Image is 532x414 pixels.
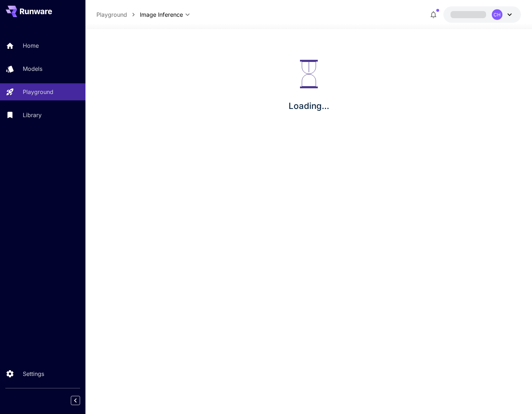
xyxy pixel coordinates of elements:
[23,88,53,96] p: Playground
[23,111,42,119] p: Library
[443,6,521,23] button: CH
[492,9,502,20] div: CH
[23,370,44,378] p: Settings
[23,41,39,50] p: Home
[23,64,42,73] p: Models
[96,10,127,19] a: Playground
[140,10,183,19] span: Image Inference
[289,100,329,112] p: Loading...
[96,10,140,19] nav: breadcrumb
[76,394,85,407] div: Collapse sidebar
[71,396,80,405] button: Collapse sidebar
